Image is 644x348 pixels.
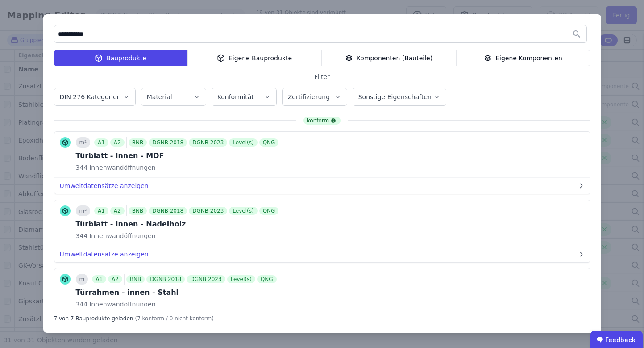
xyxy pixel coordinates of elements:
div: m² [76,137,91,148]
div: A2 [108,275,122,283]
label: Material [147,93,174,101]
button: Konformität [212,88,276,105]
div: Bauprodukte [54,50,187,66]
div: DGNB 2023 [189,207,227,215]
div: DGNB 2023 [187,275,225,283]
div: A1 [92,275,106,283]
div: DGNB 2023 [189,138,227,147]
div: Eigene Komponenten [456,50,590,66]
div: Level(s) [227,275,255,283]
div: A2 [110,138,125,147]
div: QNG [259,207,279,215]
span: 344 [76,300,88,309]
div: QNG [259,138,279,147]
div: 7 von 7 Bauprodukte geladen [54,311,133,322]
div: konform [303,117,341,125]
div: Eigene Bauprodukte [187,50,322,66]
span: Innenwandöffnungen [87,163,155,172]
div: BNB [129,207,147,215]
button: Umweltdatensätze anzeigen [54,246,590,262]
label: DIN 276 Kategorien [60,93,123,101]
button: Material [141,88,206,105]
div: DGNB 2018 [146,275,185,283]
div: Komponenten (Bauteile) [322,50,456,66]
label: Zertifizierung [288,93,332,101]
div: A2 [110,207,125,215]
span: Innenwandöffnungen [87,300,155,309]
span: Filter [309,72,335,81]
div: A1 [94,207,108,215]
div: A1 [94,138,108,147]
button: DIN 276 Kategorien [54,88,135,105]
label: Sonstige Eigenschaften [358,93,433,101]
div: (7 konform / 0 nicht konform) [135,311,214,322]
button: Zertifizierung [283,88,347,105]
div: Level(s) [229,207,257,215]
span: 344 [76,163,88,172]
div: Level(s) [229,138,257,147]
div: BNB [126,275,145,283]
div: Türrahmen - innen - Stahl [76,287,278,298]
label: Konformität [217,93,256,101]
div: BNB [129,138,147,147]
div: m² [76,205,91,216]
div: DGNB 2018 [149,138,187,147]
div: Türblatt - innen - MDF [76,151,281,161]
div: Türblatt - innen - Nadelholz [76,219,281,230]
button: Sonstige Eigenschaften [353,88,446,105]
span: 344 [76,231,88,240]
div: DGNB 2018 [149,207,187,215]
span: Innenwandöffnungen [87,231,155,240]
div: QNG [257,275,277,283]
button: Umweltdatensätze anzeigen [54,178,590,194]
div: m [76,274,88,285]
